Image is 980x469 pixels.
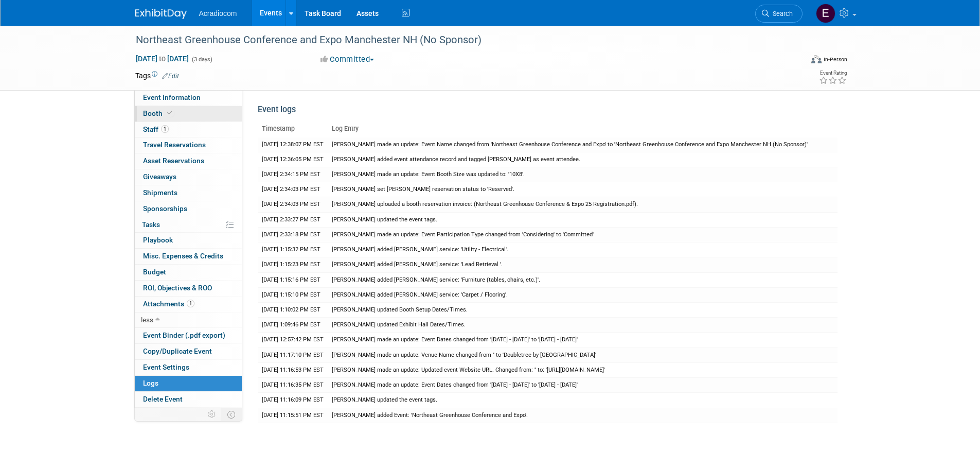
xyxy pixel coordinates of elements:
[258,197,328,212] td: [DATE] 2:34:03 PM EST
[143,363,189,371] span: Event Settings
[143,379,158,387] span: Logs
[143,109,174,117] span: Booth
[742,54,848,69] div: Event Format
[135,312,242,328] a: less
[258,242,328,257] td: [DATE] 1:15:32 PM EST
[135,137,242,153] a: Travel Reservations
[143,331,225,339] span: Event Binder (.pdf export)
[328,212,838,227] td: [PERSON_NAME] updated the event tags.
[819,71,847,76] div: Event Rating
[141,316,153,324] span: less
[135,169,242,185] a: Giveaways
[258,167,328,182] td: [DATE] 2:34:15 PM EST
[132,31,787,49] div: Northeast Greenhouse Conference and Expo Manchester NH (No Sponsor)
[328,333,838,348] td: [PERSON_NAME] made an update: Event Dates changed from '[DATE] - [DATE]' to '[DATE] - [DATE]'
[162,73,179,80] a: Edit
[157,55,167,63] span: to
[258,318,328,333] td: [DATE] 1:09:46 PM EST
[191,56,212,63] span: (3 days)
[143,157,204,165] span: Asset Reservations
[143,188,177,197] span: Shipments
[328,227,838,242] td: [PERSON_NAME] made an update: Event Participation Type changed from 'Considering' to 'Committed'
[823,56,847,63] div: In-Person
[328,167,838,182] td: [PERSON_NAME] made an update: Event Booth Size was updated to: '10X8'.
[135,71,179,81] td: Tags
[328,362,838,377] td: [PERSON_NAME] made an update: Updated event Website URL. Changed from: '' to: '[URL][DOMAIN_NAME]'
[258,348,328,362] td: [DATE] 11:17:10 PM EST
[143,236,173,244] span: Playbook
[258,152,328,167] td: [DATE] 12:36:05 PM EST
[135,153,242,169] a: Asset Reservations
[143,204,187,213] span: Sponsorships
[258,303,328,318] td: [DATE] 1:10:02 PM EST
[167,110,172,116] i: Booth reservation complete
[328,287,838,302] td: [PERSON_NAME] added [PERSON_NAME] service: 'Carpet / Flooring'.
[811,55,822,63] img: Format-Inperson.png
[135,392,242,407] a: Delete Event
[258,104,838,121] div: Event logs
[328,272,838,287] td: [PERSON_NAME] added [PERSON_NAME] service: 'Furniture (tables, chairs, etc.)'.
[258,378,328,393] td: [DATE] 11:16:35 PM EST
[221,408,242,421] td: Toggle Event Tabs
[328,378,838,393] td: [PERSON_NAME] made an update: Event Dates changed from '[DATE] - [DATE]' to '[DATE] - [DATE]'
[143,141,206,149] span: Travel Reservations
[328,318,838,333] td: [PERSON_NAME] updated Exhibit Hall Dates/Times.
[258,137,328,152] td: [DATE] 12:38:07 PM EST
[135,185,242,201] a: Shipments
[135,297,242,312] a: Attachments1
[135,106,242,121] a: Booth
[143,252,223,260] span: Misc. Expenses & Credits
[328,197,838,212] td: [PERSON_NAME] uploaded a booth reservation invoice: (Northeast Greenhouse Conference & Expo 25 Re...
[135,249,242,264] a: Misc. Expenses & Credits
[161,125,169,133] span: 1
[187,300,194,307] span: 1
[135,344,242,359] a: Copy/Duplicate Event
[143,125,169,133] span: Staff
[203,408,221,421] td: Personalize Event Tab Strip
[328,137,838,152] td: [PERSON_NAME] made an update: Event Name changed from 'Northeast Greenhouse Conference and Expo' ...
[258,272,328,287] td: [DATE] 1:15:16 PM EST
[755,5,803,23] a: Search
[135,328,242,343] a: Event Binder (.pdf export)
[143,268,166,276] span: Budget
[135,281,242,296] a: ROI, Objectives & ROO
[135,90,242,106] a: Event Information
[328,242,838,257] td: [PERSON_NAME] added [PERSON_NAME] service: 'Utility - Electrical'.
[258,227,328,242] td: [DATE] 2:33:18 PM EST
[135,376,242,391] a: Logs
[143,93,201,101] span: Event Information
[258,333,328,348] td: [DATE] 12:57:42 PM EST
[135,265,242,280] a: Budget
[328,393,838,408] td: [PERSON_NAME] updated the event tags.
[143,300,194,308] span: Attachments
[199,9,237,18] span: Acradiocom
[816,4,835,23] img: Elizabeth Martinez
[135,233,242,248] a: Playbook
[769,10,793,18] span: Search
[328,348,838,362] td: [PERSON_NAME] made an update: Venue Name changed from '' to 'Doubletree by [GEOGRAPHIC_DATA]'
[143,172,176,181] span: Giveaways
[258,257,328,272] td: [DATE] 1:15:23 PM EST
[328,303,838,318] td: [PERSON_NAME] updated Booth Setup Dates/Times.
[135,122,242,137] a: Staff1
[135,9,187,19] img: ExhibitDay
[317,54,378,65] button: Committed
[258,393,328,408] td: [DATE] 11:16:09 PM EST
[258,212,328,227] td: [DATE] 2:33:27 PM EST
[258,182,328,197] td: [DATE] 2:34:03 PM EST
[135,201,242,217] a: Sponsorships
[328,182,838,197] td: [PERSON_NAME] set [PERSON_NAME] reservation status to 'Reserved'.
[143,284,212,292] span: ROI, Objectives & ROO
[135,360,242,375] a: Event Settings
[142,220,160,229] span: Tasks
[328,257,838,272] td: [PERSON_NAME] added [PERSON_NAME] service: 'Lead Retrieval '.
[258,362,328,377] td: [DATE] 11:16:53 PM EST
[143,395,183,403] span: Delete Event
[258,287,328,302] td: [DATE] 1:15:10 PM EST
[328,152,838,167] td: [PERSON_NAME] added event attendance record and tagged [PERSON_NAME] as event attendee.
[258,408,328,423] td: [DATE] 11:15:51 PM EST
[328,408,838,423] td: [PERSON_NAME] added Event: 'Northeast Greenhouse Conference and Expo'.
[143,347,212,355] span: Copy/Duplicate Event
[135,217,242,233] a: Tasks
[135,54,189,63] span: [DATE] [DATE]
